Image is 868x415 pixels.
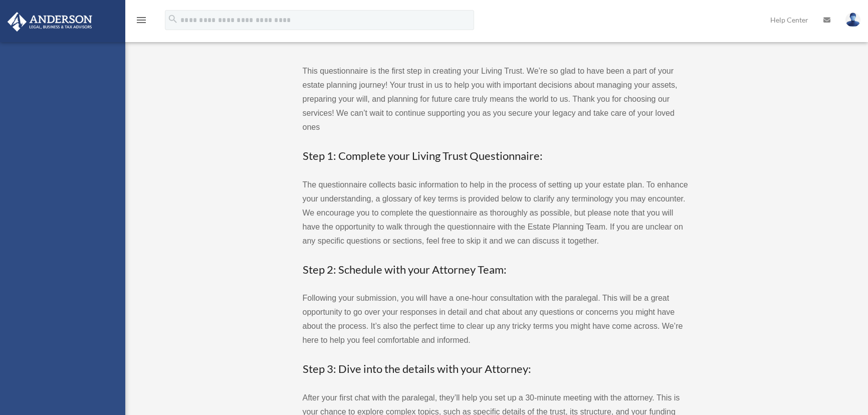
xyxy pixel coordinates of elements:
[303,148,689,164] h3: Step 1: Complete your Living Trust Questionnaire:
[303,178,689,248] p: The questionnaire collects basic information to help in the process of setting up your estate pla...
[135,18,147,26] a: menu
[303,361,689,377] h3: Step 3: Dive into the details with your Attorney:
[5,12,95,32] img: Anderson Advisors Platinum Portal
[303,64,689,134] p: This questionnaire is the first step in creating your Living Trust. We’re so glad to have been a ...
[303,262,689,278] h3: Step 2: Schedule with your Attorney Team:
[303,291,689,347] p: Following your submission, you will have a one-hour consultation with the paralegal. This will be...
[845,13,860,27] img: User Pic
[167,14,178,25] i: search
[135,14,147,26] i: menu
